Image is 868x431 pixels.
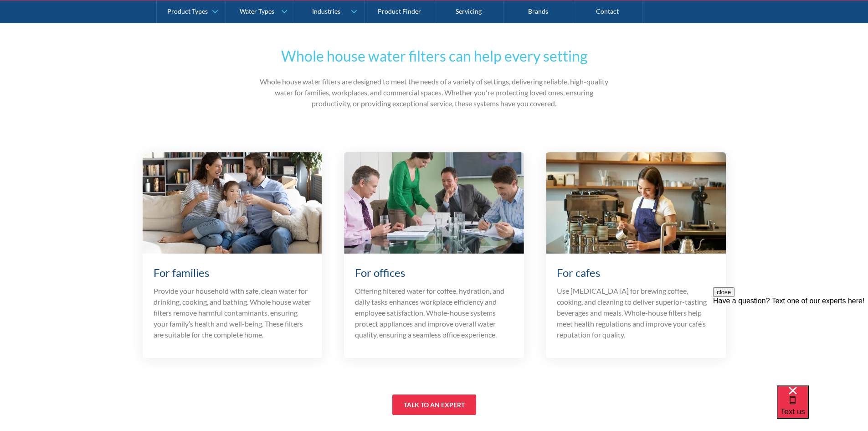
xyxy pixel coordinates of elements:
[392,395,476,415] a: talk to an expert
[154,286,312,340] p: Provide your household with safe, clean water for drinking, cooking, and bathing. Whole house wat...
[557,286,715,340] p: Use [MEDICAL_DATA] for brewing coffee, cooking, and cleaning to deliver superior-tasting beverage...
[154,265,312,281] h3: For families
[257,45,612,67] h2: Whole house water filters can help every setting
[312,7,340,15] div: Industries
[257,76,612,109] p: Whole house water filters are designed to meet the needs of a variety of settings, delivering rel...
[557,265,715,281] h3: For cafes
[713,287,868,397] iframe: podium webchat widget prompt
[355,286,513,340] p: Offering filtered water for coffee, hydration, and daily tasks enhances workplace efficiency and ...
[240,7,274,15] div: Water Types
[167,7,208,15] div: Product Types
[777,385,868,431] iframe: podium webchat widget bubble
[355,265,513,281] h3: For offices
